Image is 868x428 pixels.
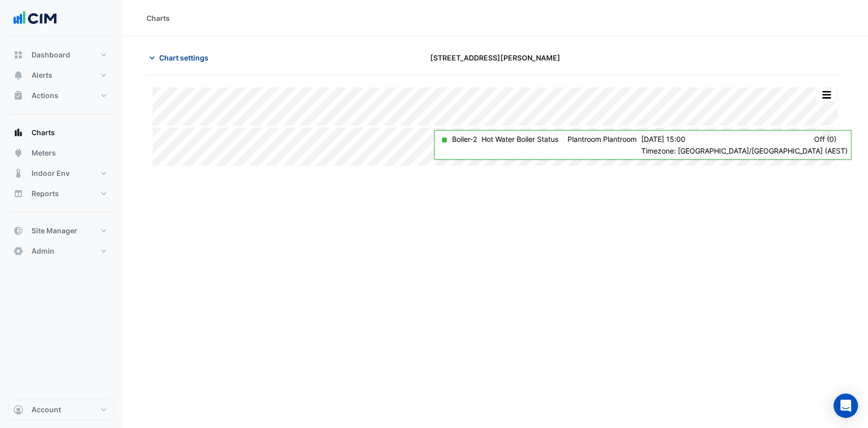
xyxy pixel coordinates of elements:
app-icon: Meters [13,148,23,158]
app-icon: Reports [13,189,23,199]
app-icon: Alerts [13,70,23,80]
app-icon: Indoor Env [13,168,23,178]
span: Admin [32,246,54,256]
app-icon: Actions [13,90,23,101]
button: Meters [8,143,114,163]
button: Indoor Env [8,163,114,184]
button: Site Manager [8,221,114,241]
button: Charts [8,123,114,143]
app-icon: Charts [13,128,23,138]
span: Chart settings [159,52,208,63]
button: Alerts [8,65,114,85]
button: Account [8,400,114,420]
span: Dashboard [32,50,70,60]
app-icon: Dashboard [13,50,23,60]
span: Actions [32,90,58,101]
div: Charts [146,13,170,23]
div: Open Intercom Messenger [833,393,858,418]
span: Site Manager [32,226,77,236]
button: Reports [8,184,114,204]
span: Reports [32,189,59,199]
button: Chart settings [146,49,215,67]
app-icon: Site Manager [13,226,23,236]
button: Actions [8,85,114,106]
span: Alerts [32,70,52,80]
button: More Options [816,88,836,101]
span: Account [32,405,61,415]
button: Dashboard [8,45,114,65]
span: Meters [32,148,56,158]
span: [STREET_ADDRESS][PERSON_NAME] [430,52,560,63]
span: Indoor Env [32,168,70,178]
button: Admin [8,241,114,261]
button: More Options [816,129,836,141]
app-icon: Admin [13,246,23,256]
img: Company Logo [12,8,58,28]
span: Charts [32,128,55,138]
